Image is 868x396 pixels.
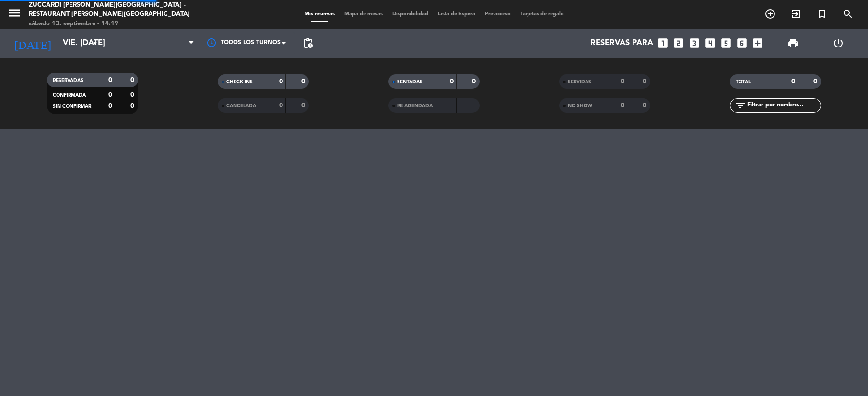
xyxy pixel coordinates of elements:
i: filter_list [735,100,746,111]
span: SERVIDAS [568,80,591,84]
div: Zuccardi [PERSON_NAME][GEOGRAPHIC_DATA] - Restaurant [PERSON_NAME][GEOGRAPHIC_DATA] [29,0,210,19]
strong: 0 [472,78,478,85]
strong: 0 [130,77,136,83]
span: CONFIRMADA [53,93,86,98]
strong: 0 [813,78,819,85]
i: arrow_drop_down [89,37,101,49]
span: RE AGENDADA [397,104,433,108]
div: sábado 13. septiembre - 14:19 [29,19,210,29]
strong: 0 [643,78,648,85]
span: print [787,37,799,49]
span: Reservas para [590,39,653,48]
i: exit_to_app [790,8,802,20]
strong: 0 [108,92,112,98]
i: add_box [751,37,764,49]
strong: 0 [643,102,648,109]
strong: 0 [130,92,136,98]
span: NO SHOW [568,104,592,108]
span: CANCELADA [226,104,256,108]
strong: 0 [279,102,283,109]
strong: 0 [279,78,283,85]
strong: 0 [108,103,112,109]
i: looks_two [672,37,685,49]
i: looks_4 [704,37,716,49]
div: LOG OUT [816,29,861,58]
i: looks_6 [736,37,748,49]
span: Tarjetas de regalo [516,12,569,17]
i: search [842,8,854,20]
i: menu [7,6,22,20]
i: turned_in_not [816,8,828,20]
i: looks_3 [688,37,701,49]
i: looks_5 [720,37,732,49]
input: Filtrar por nombre... [746,100,821,111]
span: SIN CONFIRMAR [53,104,91,109]
strong: 0 [301,102,307,109]
strong: 0 [130,103,136,109]
i: [DATE] [7,33,58,54]
i: add_circle_outline [764,8,776,20]
strong: 0 [621,102,624,109]
span: Mapa de mesas [340,12,387,17]
span: pending_actions [302,37,314,49]
strong: 0 [791,78,795,85]
strong: 0 [108,77,112,83]
i: power_settings_new [833,37,844,49]
span: Pre-acceso [480,12,516,17]
strong: 0 [621,78,624,85]
span: CHECK INS [226,80,253,84]
span: Lista de Espera [433,12,480,17]
span: RESERVADAS [53,78,83,83]
strong: 0 [301,78,307,85]
span: SENTADAS [397,80,422,84]
button: menu [7,6,22,23]
span: Disponibilidad [387,12,433,17]
span: TOTAL [736,80,751,84]
span: Mis reservas [300,12,340,17]
i: looks_one [657,37,669,49]
strong: 0 [450,78,454,85]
